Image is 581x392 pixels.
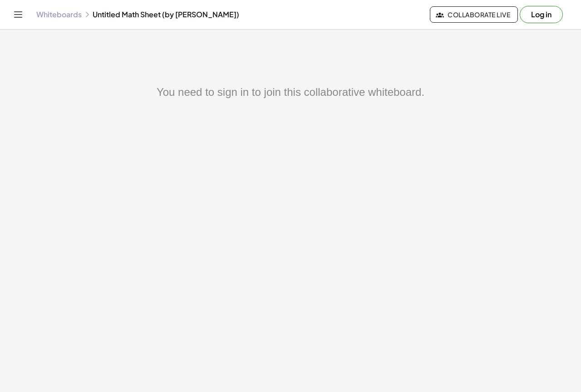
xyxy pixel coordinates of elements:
button: Toggle navigation [11,7,25,22]
a: Whiteboards [36,10,82,19]
button: Collaborate Live [430,6,518,23]
div: You need to sign in to join this collaborative whiteboard. [54,84,527,100]
button: Log in [520,6,563,23]
span: Collaborate Live [438,10,510,19]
